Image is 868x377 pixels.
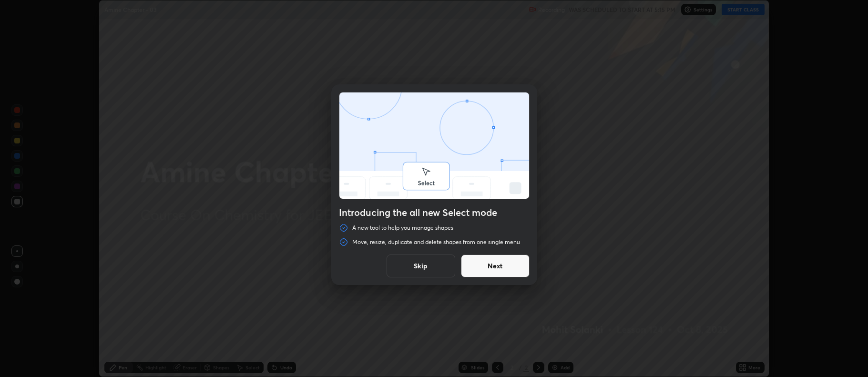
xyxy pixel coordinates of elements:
[352,238,520,246] p: Move, resize, duplicate and delete shapes from one single menu
[461,255,530,277] button: Next
[339,92,529,201] div: animation
[339,207,530,218] h4: Introducing the all new Select mode
[387,255,455,277] button: Skip
[352,224,453,232] p: A new tool to help you manage shapes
